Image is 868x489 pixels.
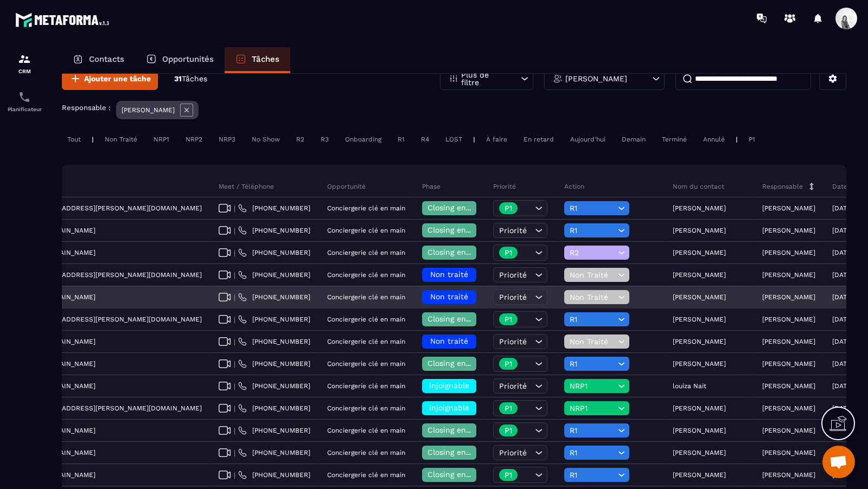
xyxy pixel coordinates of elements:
a: Tâches [225,47,290,73]
p: P1 [505,427,512,434]
p: Responsable : [62,104,111,112]
span: R1 [570,315,615,324]
p: Tâches [252,54,279,64]
span: Closing en cours [427,448,489,456]
p: [PERSON_NAME] [673,404,726,412]
span: | [234,316,235,324]
p: P1 [505,316,512,323]
p: Conciergerie clé en main [327,227,405,234]
span: Closing en cours [427,426,489,434]
p: [PERSON_NAME] [673,316,726,323]
p: [PERSON_NAME] [673,427,726,434]
a: [PHONE_NUMBER] [238,382,310,390]
div: À faire [481,133,513,146]
span: | [234,249,235,257]
span: Ajouter une tâche [84,73,151,84]
p: [PERSON_NAME] [762,449,815,456]
p: Priorité [493,182,516,191]
div: P1 [743,133,761,146]
p: Conciergerie clé en main [327,382,405,390]
span: | [234,427,235,435]
div: NRP2 [180,133,208,146]
p: Opportunité [327,182,366,191]
p: Conciergerie clé en main [327,271,405,279]
p: Meet / Téléphone [219,182,274,191]
span: Tâches [182,74,207,83]
span: | [234,293,235,301]
p: louiza Nait [673,382,706,390]
p: Conciergerie clé en main [327,360,405,368]
p: Conciergerie clé en main [327,249,405,256]
p: [PERSON_NAME] [762,382,815,390]
div: Tout [62,133,86,146]
p: | [92,136,94,143]
p: [PERSON_NAME] [762,271,815,279]
span: | [234,204,235,213]
span: Closing en cours [427,359,489,368]
span: R1 [570,448,615,457]
span: injoignable [429,381,469,390]
span: Non Traité [570,271,615,279]
p: [PERSON_NAME] [565,75,627,82]
a: [PHONE_NUMBER] [238,248,310,257]
a: [PHONE_NUMBER] [238,471,310,479]
span: Priorité [499,293,527,301]
p: [PERSON_NAME] [673,293,726,301]
p: Conciergerie clé en main [327,316,405,323]
a: schedulerschedulerPlanificateur [3,82,46,120]
span: R2 [570,248,615,257]
a: [PHONE_NUMBER] [238,359,310,368]
a: [PHONE_NUMBER] [238,204,310,213]
div: Aujourd'hui [565,133,611,146]
a: [PHONE_NUMBER] [238,315,310,324]
img: logo [15,10,113,30]
div: R3 [315,133,334,146]
img: scheduler [18,91,31,104]
p: Contacts [89,54,124,64]
div: R1 [392,133,410,146]
p: P1 [505,360,512,368]
span: injoignable [429,403,469,412]
p: Conciergerie clé en main [327,404,405,412]
p: Phase [422,182,441,191]
p: Conciergerie clé en main [327,293,405,301]
span: Priorité [499,382,527,390]
p: [PERSON_NAME] [673,471,726,479]
span: NRP1 [570,404,615,413]
p: [PERSON_NAME] [673,249,726,256]
span: Non Traité [570,337,615,346]
p: [PERSON_NAME] [673,449,726,456]
span: R1 [570,359,615,368]
img: formation [18,53,31,66]
a: [PHONE_NUMBER] [238,426,310,435]
a: [PHONE_NUMBER] [238,271,310,279]
span: Priorité [499,226,527,235]
span: | [234,338,235,346]
p: [PERSON_NAME] [762,427,815,434]
p: [PERSON_NAME] [122,106,175,114]
p: [PERSON_NAME] [762,360,815,368]
div: NRP1 [148,133,175,146]
span: Closing en cours [427,248,489,256]
span: Non traité [430,270,468,279]
span: | [234,271,235,279]
p: Nom du contact [673,182,724,191]
a: [PHONE_NUMBER] [238,337,310,346]
p: [PERSON_NAME] [762,227,815,234]
div: R2 [291,133,310,146]
p: [PERSON_NAME] [762,204,815,212]
p: Planificateur [3,106,46,112]
a: Opportunités [135,47,225,73]
p: Conciergerie clé en main [327,427,405,434]
span: R1 [570,204,615,213]
p: Action [564,182,584,191]
p: [PERSON_NAME] [762,293,815,301]
div: LOST [440,133,468,146]
span: R1 [570,226,615,235]
div: No Show [246,133,285,146]
div: R4 [416,133,435,146]
p: Conciergerie clé en main [327,449,405,456]
span: Non traité [430,292,468,301]
span: | [234,360,235,368]
p: P1 [505,249,512,256]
